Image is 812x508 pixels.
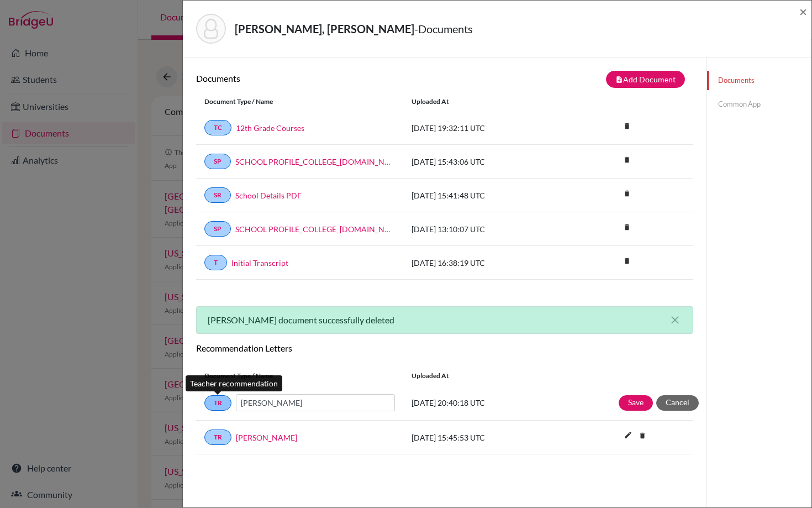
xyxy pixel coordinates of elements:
[204,255,227,270] a: T
[707,95,811,114] a: Common App
[204,221,231,237] a: SP
[412,433,485,442] span: [DATE] 15:45:53 UTC
[619,426,637,444] i: edit
[196,306,693,334] div: [PERSON_NAME] document successfully deleted
[403,190,569,201] div: [DATE] 15:41:48 UTC
[403,156,569,167] div: [DATE] 15:43:06 UTC
[634,429,651,444] a: delete
[236,432,297,443] a: [PERSON_NAME]
[707,71,811,90] a: Documents
[619,253,635,269] i: delete
[235,190,302,201] a: School Details PDF
[619,187,635,202] a: delete
[204,120,231,135] a: TC
[204,395,231,411] a: TR
[634,427,651,444] i: delete
[619,151,635,168] i: delete
[403,223,569,235] div: [DATE] 13:10:07 UTC
[668,313,682,327] button: close
[235,156,395,167] a: SCHOOL PROFILE_COLLEGE_[DOMAIN_NAME]_wide
[403,122,569,134] div: [DATE] 19:32:11 UTC
[799,3,807,19] span: ×
[619,254,635,269] a: delete
[204,187,231,203] a: SR
[619,219,635,235] i: delete
[619,395,653,411] button: Save
[799,5,807,18] button: Close
[656,395,699,411] button: Cancel
[615,76,623,83] i: note_add
[403,97,569,107] div: Uploaded at
[204,430,231,445] a: TR
[606,71,685,88] button: note_addAdd Document
[403,257,569,269] div: [DATE] 16:38:19 UTC
[196,73,445,83] h6: Documents
[186,375,282,391] div: Teacher recommendation
[196,343,693,353] h6: Recommendation Letters
[619,118,635,134] i: delete
[235,223,395,235] a: SCHOOL PROFILE_COLLEGE_[DOMAIN_NAME]_wide
[231,257,288,269] a: Initial Transcript
[236,122,304,134] a: 12th Grade Courses
[619,221,635,235] a: delete
[619,153,635,168] a: delete
[403,371,569,381] div: Uploaded at
[204,154,231,169] a: SP
[235,22,414,35] strong: [PERSON_NAME], [PERSON_NAME]
[414,22,473,35] span: - Documents
[619,428,637,444] button: edit
[196,97,403,107] div: Document Type / Name
[412,398,485,407] span: [DATE] 20:40:18 UTC
[619,185,635,202] i: delete
[619,119,635,134] a: delete
[196,371,403,381] div: Document Type / Name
